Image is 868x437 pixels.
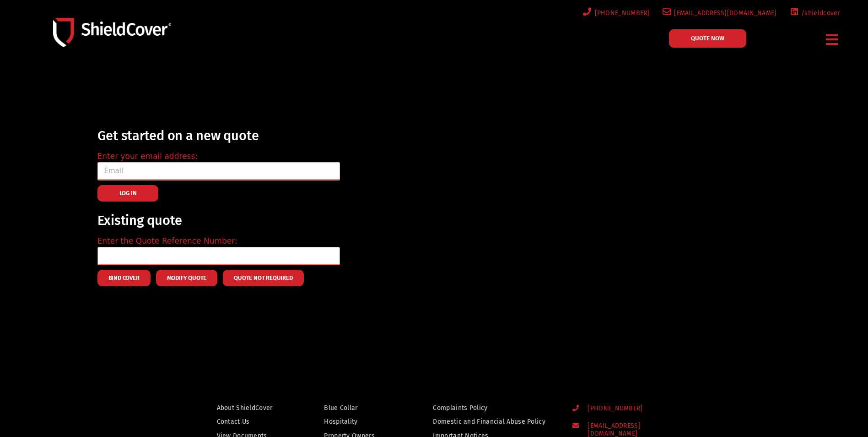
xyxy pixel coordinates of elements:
[234,277,292,279] span: Quote Not Required
[217,402,273,414] span: About ShieldCover
[669,29,746,48] a: QUOTE NOW
[97,129,340,143] h2: Get started on a new quote
[433,402,555,414] a: Complaints Policy
[97,270,151,286] button: Bind Cover
[217,402,285,414] a: About ShieldCover
[156,270,218,286] button: Modify Quote
[324,402,394,414] a: Blue Collar
[108,277,140,279] span: Bind Cover
[433,416,545,427] span: Domestic and Financial Abuse Policy
[217,416,250,427] span: Contact Us
[97,213,340,228] h2: Existing quote
[324,416,394,427] a: Hospitality
[324,416,357,427] span: Hospitality
[433,416,555,427] a: Domestic and Financial Abuse Policy
[661,7,777,19] a: [EMAIL_ADDRESS][DOMAIN_NAME]
[97,162,340,180] input: Email
[671,7,776,19] span: [EMAIL_ADDRESS][DOMAIN_NAME]
[97,185,159,202] button: LOG IN
[223,270,303,286] button: Quote Not Required
[798,7,840,19] span: /shieldcover
[167,277,207,279] span: Modify Quote
[53,18,171,47] img: Shield-Cover-Underwriting-Australia-logo-full
[823,29,842,50] div: Menu Toggle
[572,405,685,413] a: [PHONE_NUMBER]
[97,151,198,163] label: Enter your email address:
[580,405,642,413] span: [PHONE_NUMBER]
[691,35,724,41] span: QUOTE NOW
[592,7,650,19] span: [PHONE_NUMBER]
[581,7,650,19] a: [PHONE_NUMBER]
[788,7,840,19] a: /shieldcover
[324,402,357,414] span: Blue Collar
[119,192,137,194] span: LOG IN
[433,402,487,414] span: Complaints Policy
[217,416,285,427] a: Contact Us
[97,235,237,247] label: Enter the Quote Reference Number:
